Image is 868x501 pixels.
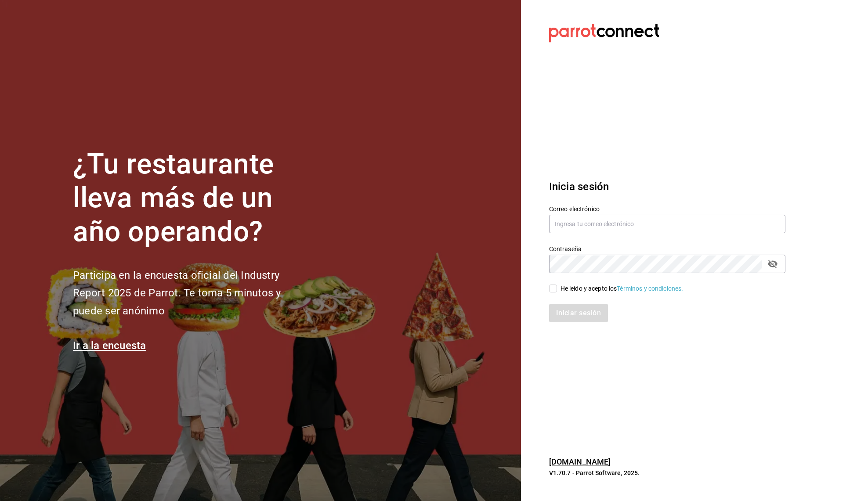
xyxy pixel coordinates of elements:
h1: ¿Tu restaurante lleva más de un año operando? [73,148,310,249]
h3: Inicia sesión [549,179,785,195]
a: Términos y condiciones. [617,285,683,292]
h2: Participa en la encuesta oficial del Industry Report 2025 de Parrot. Te toma 5 minutos y puede se... [73,267,310,320]
label: Contraseña [549,246,785,252]
label: Correo electrónico [549,206,785,212]
input: Ingresa tu correo electrónico [549,215,785,233]
div: He leído y acepto los [561,284,684,293]
button: passwordField [765,256,780,271]
a: [DOMAIN_NAME] [549,457,611,466]
a: Ir a la encuesta [73,339,146,352]
p: V1.70.7 - Parrot Software, 2025. [549,469,785,477]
